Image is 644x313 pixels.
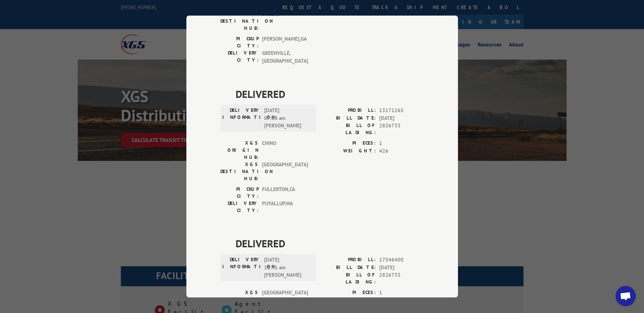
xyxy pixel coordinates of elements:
[322,122,376,136] label: BILL OF LADING:
[262,161,308,182] span: [GEOGRAPHIC_DATA]
[220,140,259,161] label: XGS ORIGIN HUB:
[379,264,424,272] span: [DATE]
[220,161,259,182] label: XGS DESTINATION HUB:
[236,236,424,251] span: DELIVERED
[322,114,376,122] label: BILL DATE:
[220,289,259,310] label: XGS ORIGIN HUB:
[220,35,259,49] label: PICKUP CITY:
[379,107,424,114] span: 13171265
[615,286,636,306] a: Open chat
[236,86,424,102] span: DELIVERED
[262,186,308,200] span: FULLERTON , CA
[262,35,308,49] span: [PERSON_NAME] , GA
[379,289,424,297] span: 1
[379,114,424,122] span: [DATE]
[322,107,376,114] label: PROBILL:
[262,200,308,214] span: PUYALLUP , WA
[262,140,308,161] span: CHINO
[222,256,261,279] label: DELIVERY INFORMATION:
[220,200,259,214] label: DELIVERY CITY:
[379,147,424,155] span: 426
[222,107,261,130] label: DELIVERY INFORMATION:
[322,140,376,147] label: PIECES:
[220,186,259,200] label: PICKUP CITY:
[322,289,376,297] label: PIECES:
[379,271,424,286] span: 2826733
[264,107,310,130] span: [DATE] 07:53 am [PERSON_NAME]
[379,140,424,147] span: 1
[379,297,424,305] span: 453
[220,49,259,65] label: DELIVERY CITY:
[322,256,376,264] label: PROBILL:
[379,256,424,264] span: 17546400
[379,122,424,136] span: 2826733
[322,297,376,305] label: WEIGHT:
[262,49,308,65] span: GREENVILLE , [GEOGRAPHIC_DATA]
[322,264,376,272] label: BILL DATE:
[264,256,310,279] span: [DATE] 11:41 am [PERSON_NAME]
[262,289,308,310] span: [GEOGRAPHIC_DATA]
[322,271,376,286] label: BILL OF LADING:
[322,147,376,155] label: WEIGHT:
[220,11,259,32] label: XGS DESTINATION HUB:
[262,11,308,32] span: DALLAS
